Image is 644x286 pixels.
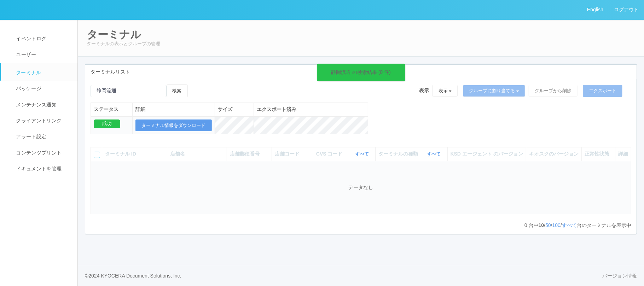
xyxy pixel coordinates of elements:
span: KSD エージェント のバージョン [451,151,523,157]
span: ユーザー [14,52,36,57]
div: ステータス [94,106,129,113]
a: クライアントリンク [1,113,84,129]
span: 店舗名 [170,151,185,157]
div: サイズ [218,106,251,113]
a: パッケージ [1,81,84,97]
span: 0 [524,222,529,228]
span: 店舗コード [275,151,300,157]
button: グループに割り当てる [463,85,525,97]
a: ターミナル [1,63,84,81]
span: 10 [539,222,544,228]
span: パッケージ [14,86,41,91]
a: メンテナンス通知 [1,97,84,113]
span: ドキュメントを管理 [14,166,62,171]
div: 静岡流通 の検索結果 (0 件) [331,69,391,76]
span: 表示 [419,87,429,94]
span: イベントログ [14,36,46,41]
div: エクスポート済み [257,106,365,113]
a: 100 [552,222,561,228]
span: ターミナル [14,70,41,75]
a: すべて [562,222,577,228]
span: コンテンツプリント [14,150,62,156]
button: ターミナル情報をダウンロード [135,119,212,132]
a: アラート設定 [1,129,84,145]
span: © 2024 KYOCERA Document Solutions, Inc. [85,273,181,279]
span: ターミナルの種類 [378,150,420,158]
button: グループから削除 [529,85,578,97]
button: すべて [353,151,372,158]
span: 正常性状態 [585,151,609,157]
a: ユーザー [1,47,84,63]
div: 成功 [94,119,120,128]
button: すべて [425,151,445,158]
a: すべて [427,151,443,157]
button: 検索 [167,84,188,97]
div: 詳細 [618,150,628,158]
span: メンテナンス通知 [14,102,57,107]
div: ターミナルリスト [85,65,637,79]
span: 店舗郵便番号 [230,151,260,157]
button: エクスポート [583,85,622,97]
a: コンテンツプリント [1,145,84,161]
button: 表示 [433,85,458,97]
div: 詳細 [135,106,212,113]
span: CVS コード [316,150,344,158]
a: イベントログ [1,31,84,47]
div: ターミナル ID [105,150,164,158]
a: バージョン情報 [602,272,637,280]
span: クライアントリンク [14,118,62,123]
span: アラート設定 [14,134,46,139]
a: すべて [355,151,371,157]
span: キオスクのバージョン [529,151,579,157]
a: 50 [545,222,551,228]
a: ドキュメントを管理 [1,161,84,177]
h2: ターミナル [87,29,635,40]
td: データなし [91,161,631,214]
p: ターミナルの表示とグループの管理 [87,40,635,47]
p: 台中 / / / 台のターミナルを表示中 [524,222,631,229]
